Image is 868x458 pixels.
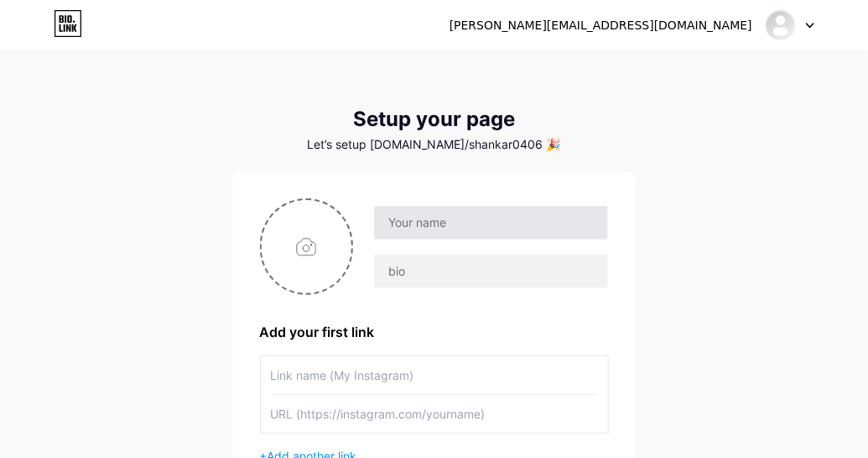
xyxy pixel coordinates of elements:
input: URL (https://instagram.com/yourname) [271,395,598,433]
img: shankar0406 [765,9,797,41]
div: Let’s setup [DOMAIN_NAME]/shankar0406 🎉 [233,138,636,151]
div: [PERSON_NAME][EMAIL_ADDRESS][DOMAIN_NAME] [450,17,752,34]
input: bio [374,255,607,288]
div: Add your first link [260,322,609,342]
input: Link name (My Instagram) [271,356,598,394]
input: Your name [374,206,607,240]
div: Setup your page [233,108,636,131]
